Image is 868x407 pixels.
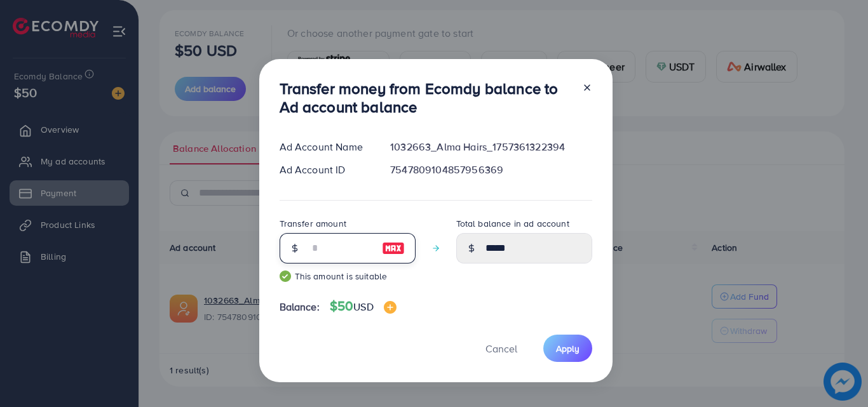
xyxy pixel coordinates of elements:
[456,217,569,230] label: Total balance in ad account
[485,342,517,356] span: Cancel
[280,300,320,314] span: Balance:
[280,270,291,282] img: guide
[380,163,602,177] div: 7547809104857956369
[280,79,572,116] h3: Transfer money from Ecomdy balance to Ad account balance
[269,140,381,154] div: Ad Account Name
[330,298,397,314] h4: $50
[543,335,592,362] button: Apply
[384,301,397,314] img: image
[382,241,405,256] img: image
[280,270,416,283] small: This amount is suitable
[556,342,580,355] span: Apply
[380,140,602,154] div: 1032663_Alma Hairs_1757361322394
[280,217,346,230] label: Transfer amount
[269,163,381,177] div: Ad Account ID
[353,300,373,314] span: USD
[470,335,533,362] button: Cancel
